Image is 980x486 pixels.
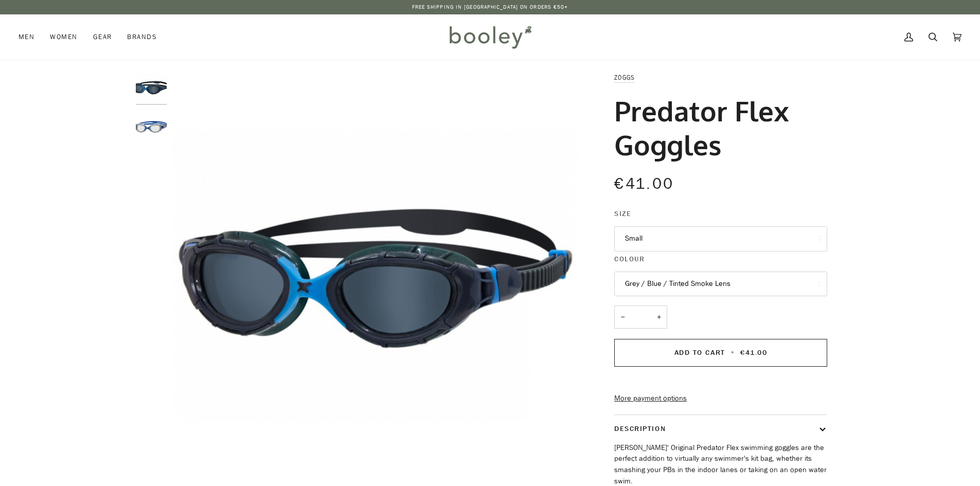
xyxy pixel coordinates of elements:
[614,173,674,194] span: €41.00
[445,22,535,52] img: Booley
[50,32,77,42] span: Women
[19,32,34,42] span: Men
[172,72,579,479] img: Predator Flex Grey / Blue / Smoke - booley Galway
[93,32,112,42] span: Gear
[614,305,667,329] input: Quantity
[119,14,165,60] a: Brands
[127,32,157,42] span: Brands
[740,348,767,357] span: €41.00
[728,348,738,357] span: •
[651,305,667,329] button: +
[614,415,827,442] button: Description
[614,226,827,251] button: Small
[614,208,631,219] span: Size
[614,305,631,329] button: −
[614,272,827,297] button: Grey / Blue / Tinted Smoke Lens
[85,14,120,60] a: Gear
[136,72,167,103] img: Predator Flex Grey / Blue / Smoke - booley Galway
[614,94,819,161] h1: Predator Flex Goggles
[614,339,827,367] button: Add to Cart • €41.00
[614,73,635,82] a: Zoggs
[674,348,725,357] span: Add to Cart
[614,254,645,264] span: Colour
[412,3,568,11] p: Free Shipping in [GEOGRAPHIC_DATA] on Orders €50+
[19,14,42,60] a: Men
[136,112,167,142] img: Zoggs Predator Flex Goggles Grey / Blue / Clear - Booley Galway
[614,393,827,404] a: More payment options
[42,14,85,60] a: Women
